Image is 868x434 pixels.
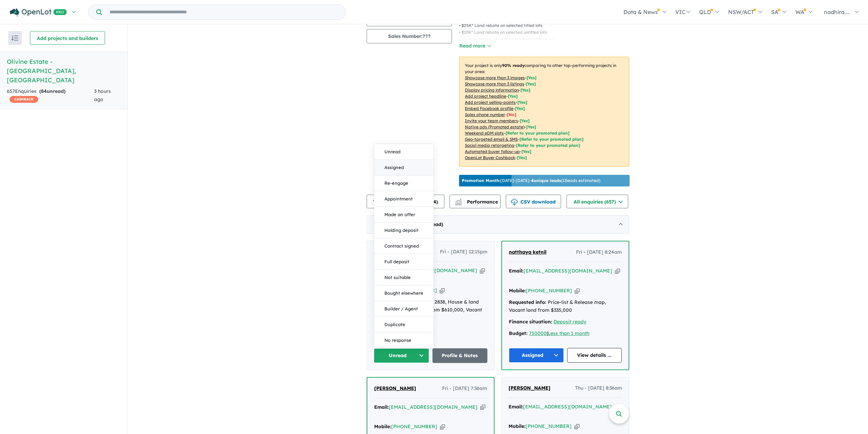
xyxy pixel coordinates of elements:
[526,124,536,129] span: [Yes]
[374,223,433,238] button: Holding deposit
[509,330,622,338] div: |
[455,201,462,205] img: bar-chart.svg
[574,423,579,430] button: Copy
[440,287,445,294] button: Copy
[509,298,622,315] div: Price-list & Release map, Vacant land from $335,000
[465,149,520,154] u: Automated buyer follow-up
[465,143,514,148] u: Social media retargeting
[374,238,433,254] button: Contract signed
[509,423,526,429] strong: Mobile:
[374,301,433,317] button: Builder / Agent
[462,178,600,184] p: [DATE] - [DATE] - ( 13 leads estimated)
[509,319,552,325] strong: Finance situation:
[531,178,561,183] b: 4 unique leads
[455,199,461,202] img: line-chart.svg
[374,285,433,301] button: Bought elsewhere
[450,195,501,208] button: Performance
[442,384,487,393] span: Fri - [DATE] 7:36am
[575,384,622,392] span: Thu - [DATE] 8:36am
[529,330,547,336] a: 750000
[509,384,550,392] a: [PERSON_NAME]
[509,249,546,255] span: natthaya ketnil
[527,75,536,80] span: [ Yes ]
[509,330,528,336] strong: Budget:
[516,143,580,148] span: [Refer to your promoted plan]
[554,319,586,325] a: Deposit ready
[509,288,526,294] strong: Mobile:
[509,268,524,274] strong: Email:
[575,287,580,294] button: Copy
[374,317,433,333] button: Duplicate
[462,178,500,183] b: Promotion Month:
[374,348,429,363] button: Unread
[465,124,525,129] u: Native ads (Promoted estate)
[505,130,570,136] span: [Refer to your promoted plan]
[374,144,434,348] div: Unread
[103,5,344,19] input: Try estate name, suburb, builder or developer
[367,195,444,208] button: Team member settings (14)
[432,348,488,363] a: Profile & Notes
[374,384,416,393] a: [PERSON_NAME]
[465,130,504,136] u: Weekend eDM slots
[374,385,416,391] span: [PERSON_NAME]
[465,94,506,99] u: Add project headline
[440,248,487,256] span: Fri - [DATE] 12:15pm
[465,155,515,160] u: OpenLot Buyer Cashback
[615,267,620,275] button: Copy
[509,248,546,256] a: natthaya ketnil
[526,81,536,86] span: [ Yes ]
[465,87,519,93] u: Display pricing information
[509,348,564,363] button: Assigned
[517,155,527,160] span: [Yes]
[465,75,525,80] u: Showcase more than 3 images
[517,100,527,105] span: [ Yes ]
[367,29,452,43] button: Sales Number:???
[524,268,612,274] a: [EMAIL_ADDRESS][DOMAIN_NAME]
[456,199,498,205] span: Performance
[465,137,518,142] u: Geo-targeted email & SMS
[374,160,433,176] button: Assigned
[374,423,391,430] strong: Mobile:
[576,248,622,256] span: Fri - [DATE] 8:24am
[459,42,491,50] button: Read more
[374,270,433,285] button: Not suitable
[374,254,433,270] button: Full deposit
[7,87,94,104] div: 657 Enquir ies
[374,333,433,348] button: No response
[507,112,516,117] span: [ No ]
[465,81,524,86] u: Showcase more than 3 listings
[824,9,850,15] span: nadhira....
[520,87,530,93] span: [ Yes ]
[10,96,38,103] span: CASHBACK
[389,404,477,410] a: [EMAIL_ADDRESS][DOMAIN_NAME]
[465,112,505,117] u: Sales phone number
[480,404,485,411] button: Copy
[520,118,530,123] span: [ Yes ]
[526,423,572,429] a: [PHONE_NUMBER]
[374,404,389,410] strong: Email:
[465,106,513,111] u: Embed Facebook profile
[548,330,589,336] u: Less than 1 month
[465,118,518,123] u: Invite your team members
[367,215,629,234] div: [DATE]
[509,385,550,391] span: [PERSON_NAME]
[440,423,445,430] button: Copy
[509,299,546,305] strong: Requested info:
[39,88,65,94] strong: ( unread)
[508,94,518,99] span: [ Yes ]
[567,348,622,363] a: View details ...
[509,404,523,410] strong: Email:
[374,144,433,160] button: Unread
[459,57,629,167] p: Your project is only comparing to other top-performing projects in your area: - - - - - - - - - -...
[526,288,572,294] a: [PHONE_NUMBER]
[511,199,518,206] img: download icon
[374,191,433,207] button: Appointment
[506,195,561,208] button: CSV download
[7,57,121,85] h5: Olivine Estate - [GEOGRAPHIC_DATA] , [GEOGRAPHIC_DATA]
[521,149,531,154] span: [Yes]
[480,267,485,274] button: Copy
[94,88,111,102] span: 3 hours ago
[10,8,67,17] img: Openlot PRO Logo White
[30,31,105,45] button: Add projects and builders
